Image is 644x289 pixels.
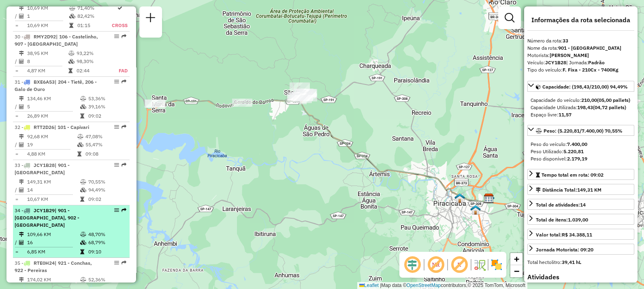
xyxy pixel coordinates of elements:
span: Peso do veículo: [531,141,587,147]
i: Total de Atividades [19,142,24,147]
strong: 2.179,19 [567,156,587,162]
span: RMY2D92 [34,34,56,40]
span: | Jornada: [566,59,605,65]
td: 39,16% [88,103,126,111]
i: Total de Atividades [19,59,24,64]
td: 92,68 KM [27,133,77,141]
em: Rota exportada [122,34,126,39]
em: Rota exportada [122,260,126,265]
div: Valor total: [536,231,592,238]
td: 82,42% [77,12,111,20]
span: Total de atividades: [536,202,586,208]
div: Jornada Motorista: 09:20 [536,246,593,253]
span: RTT2D26 [34,124,54,130]
a: Capacidade: (198,43/210,00) 94,49% [527,81,634,92]
em: Opções [114,208,119,213]
span: 31 - [15,79,97,92]
i: Distância Total [19,232,24,237]
div: Espaço livre: [531,111,631,118]
strong: JCY1B28 [545,59,566,65]
em: Opções [114,260,119,265]
div: Número da rota: [527,37,634,44]
i: % de utilização do peso [80,232,86,237]
div: Motorista: [527,52,634,59]
div: Distância Total: [536,186,601,194]
td: 109,66 KM [27,230,80,238]
strong: 39,41 hL [562,259,581,265]
a: Zoom in [510,253,522,265]
span: JCY1B29 [34,207,55,213]
span: 33 - [15,162,70,175]
td: 10,69 KM [27,4,69,12]
td: 09:02 [88,195,126,203]
td: = [15,67,19,75]
em: Opções [114,124,119,129]
span: 149,31 KM [577,187,601,193]
a: Peso: (5.220,81/7.400,00) 70,55% [527,125,634,136]
div: Nome da rota: [527,44,634,52]
em: Opções [114,79,119,84]
span: | [380,283,381,288]
a: Exibir filtros [501,10,518,26]
td: / [15,141,19,149]
i: Tempo total em rota [77,152,81,156]
td: = [15,248,19,256]
strong: 210,00 [581,97,597,103]
td: = [15,21,19,30]
i: % de utilização do peso [80,179,86,184]
td: 68,79% [88,238,126,247]
td: 149,31 KM [27,178,80,186]
td: 71,40% [77,4,111,12]
i: Distância Total [19,277,24,282]
td: 26,89 KM [27,112,80,120]
a: Distância Total:149,31 KM [527,184,634,195]
i: Total de Atividades [19,104,24,109]
span: JCY1B28 [34,162,55,168]
i: % de utilização do peso [80,277,86,282]
img: CDD Piracicaba [484,193,494,204]
a: Jornada Motorista: 09:20 [527,244,634,255]
td: 134,46 KM [27,95,80,103]
h4: Atividades [527,273,634,281]
i: % de utilização da cubagem [80,188,86,192]
td: 174,02 KM [27,276,80,284]
div: Map data © contributors,© 2025 TomTom, Microsoft [357,282,527,289]
i: Total de Atividades [19,240,24,245]
td: = [15,195,19,203]
strong: 14 [580,202,586,208]
a: Zoom out [510,265,522,277]
span: Capacidade: (198,43/210,00) 94,49% [542,84,628,90]
div: Peso disponível: [531,155,631,162]
em: Rota exportada [122,124,126,129]
i: % de utilização da cubagem [68,59,75,64]
span: | 901 - [GEOGRAPHIC_DATA], 902 - [GEOGRAPHIC_DATA] [15,207,79,228]
a: Total de itens:1.039,00 [527,214,634,225]
td: 14 [27,186,80,194]
td: 8 [27,57,68,65]
i: Tempo total em rota [80,114,84,118]
a: Leaflet [359,283,379,288]
strong: F. Fixa - 210Cx - 7400Kg [563,67,618,73]
i: Tempo total em rota [69,23,73,28]
td: 10,69 KM [27,21,69,30]
i: % de utilização do peso [80,96,86,101]
span: − [514,266,519,276]
i: Total de Atividades [19,14,24,19]
span: 35 - [15,260,92,273]
span: BXE6A53 [34,79,55,85]
td: 5 [27,103,80,111]
td: 98,30% [76,57,110,65]
td: 6,85 KM [27,248,80,256]
td: 02:44 [76,67,110,75]
td: 19 [27,141,77,149]
span: RTE0H24 [34,260,55,266]
td: 38,95 KM [27,49,68,57]
i: Rota otimizada [117,6,122,11]
a: Valor total:R$ 34.388,11 [527,229,634,240]
td: 53,36% [88,95,126,103]
div: Veículo: [527,59,634,66]
td: 94,49% [88,186,126,194]
span: | 101 - Capivari [54,124,89,130]
i: Distância Total [19,179,24,184]
i: % de utilização da cubagem [80,240,86,245]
